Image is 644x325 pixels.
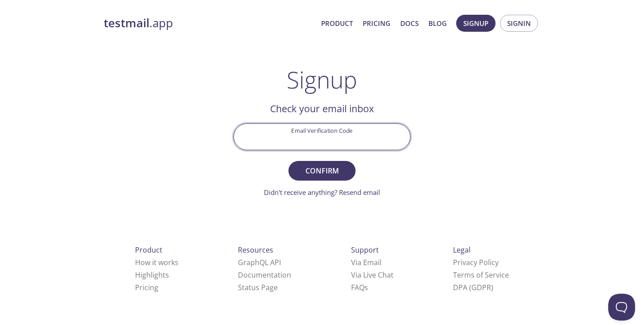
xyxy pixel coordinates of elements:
[351,283,368,292] a: FAQ
[608,294,635,321] iframe: Help Scout Beacon - Open
[463,17,488,29] span: Signup
[135,270,169,280] a: Highlights
[298,165,346,177] span: Confirm
[233,101,411,116] h2: Check your email inbox
[428,17,447,29] a: Blog
[238,270,291,280] a: Documentation
[238,283,278,292] a: Status Page
[104,16,314,31] a: testmail.app
[287,66,357,93] h1: Signup
[135,283,158,292] a: Pricing
[456,15,496,32] button: Signup
[453,257,499,267] a: Privacy Policy
[264,188,380,197] a: Didn't receive anything? Resend email
[135,245,162,255] span: Product
[453,245,470,255] span: Legal
[364,283,368,292] span: s
[351,257,381,267] a: Via Email
[104,15,149,31] strong: testmail
[238,257,281,267] a: GraphQL API
[351,245,379,255] span: Support
[453,270,509,280] a: Terms of Service
[507,17,531,29] span: Signin
[321,17,353,29] a: Product
[363,17,390,29] a: Pricing
[351,270,394,280] a: Via Live Chat
[135,257,178,267] a: How it works
[453,283,493,292] a: DPA (GDPR)
[400,17,419,29] a: Docs
[238,245,273,255] span: Resources
[500,15,538,32] button: Signin
[288,161,356,181] button: Confirm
